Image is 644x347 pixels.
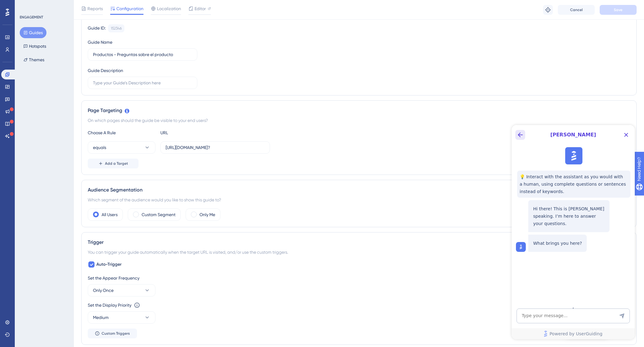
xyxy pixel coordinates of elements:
input: Type your Guide’s Description here [93,79,192,86]
span: Only Once [93,287,114,294]
span: Save [614,7,622,12]
label: Only Me [199,211,215,218]
button: Medium [88,311,155,324]
span: Add a Target [105,161,128,166]
div: Set the Appear Frequency [88,274,630,282]
button: Add a Target [88,159,139,168]
button: equals [88,141,155,154]
div: Guide ID: [88,24,106,32]
input: Type your Guide’s Name here [93,51,192,58]
div: Guide Name [88,38,112,46]
input: yourwebsite.com/path [166,144,265,151]
div: Choose A Rule [88,129,155,136]
button: Save [600,5,637,15]
span: Medium [93,314,109,321]
div: 152346 [111,26,122,31]
span: Custom Triggers [102,331,130,336]
span: Cancel [570,7,583,12]
div: Which segment of the audience would you like to show this guide to? [88,196,630,204]
div: Page Targeting [88,107,630,114]
span: equals [93,144,106,151]
div: Set the Display Priority [88,301,131,309]
span: Need Help? [14,2,38,9]
div: Trigger [88,239,630,246]
button: Cancel [558,5,595,15]
button: Custom Triggers [88,329,137,338]
label: Custom Segment [142,211,175,218]
span: Localization [157,5,181,12]
div: On which pages should the guide be visible to your end users? [88,117,630,124]
span: Configuration [116,5,143,12]
div: Guide Description [88,67,123,74]
span: Editor [195,5,206,12]
label: All Users [102,211,118,218]
div: You can trigger your guide automatically when the target URL is visited, and/or use the custom tr... [88,248,630,256]
span: Auto-Trigger [96,261,122,268]
button: Only Once [88,284,155,297]
div: Audience Segmentation [88,186,630,194]
iframe: UserGuiding AI Assistant [512,125,635,339]
div: URL [160,129,228,136]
